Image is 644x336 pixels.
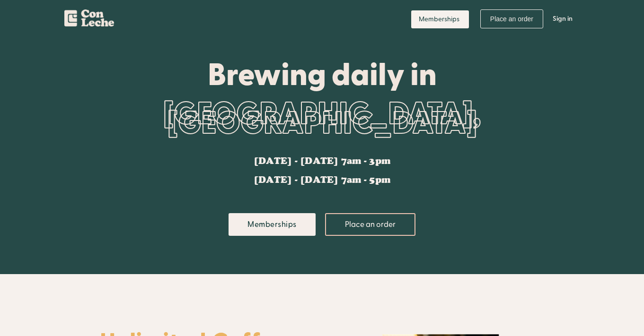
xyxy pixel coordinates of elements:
a: Place an order [325,213,415,236]
div: [GEOGRAPHIC_DATA], [GEOGRAPHIC_DATA] [100,91,545,147]
div: [DATE] - [DATE] 7am - 3pm [DATE] - [DATE] 7am - 5pm [254,156,390,185]
a: home [64,5,114,30]
a: Place an order [480,9,543,28]
a: Memberships [411,10,469,28]
a: Memberships [229,213,316,236]
a: Sign in [546,5,580,33]
div: Brewing daily in [100,58,545,91]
